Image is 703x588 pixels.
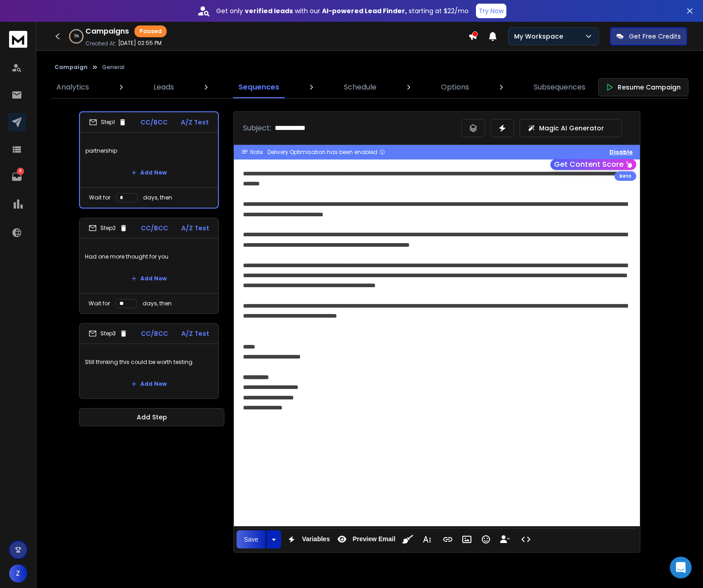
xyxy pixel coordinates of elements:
[89,118,127,126] div: Step 1
[610,27,687,45] button: Get Free Credits
[250,149,264,156] span: Note:
[79,111,219,209] li: Step1CC/BCCA/Z TestpartnershipAdd NewWait fordays, then
[181,118,209,127] p: A/Z Test
[333,530,397,548] button: Preview Email
[89,194,110,201] p: Wait for
[9,564,27,583] button: Z
[479,6,504,15] p: Try Now
[496,530,514,548] button: Insert Unsubscribe Link
[85,349,213,375] p: Still thinking this could be worth testing
[181,224,209,233] p: A/Z Test
[148,76,179,98] a: Leads
[670,557,692,578] div: Open Intercom Messenger
[74,34,79,39] p: 5 %
[418,530,436,548] button: More Text
[539,124,604,133] p: Magic AI Generator
[141,224,168,233] p: CC/BCC
[477,530,495,548] button: Emoticons
[79,323,219,399] li: Step3CC/BCCA/Z TestStill thinking this could be worth testingAdd New
[141,329,168,338] p: CC/BCC
[238,82,279,93] p: Sequences
[216,6,469,15] p: Get only with our starting at $22/mo
[436,76,475,98] a: Options
[528,76,591,98] a: Subsequences
[237,530,266,548] button: Save
[8,168,26,186] a: 6
[534,82,585,93] p: Subsequences
[598,78,688,96] button: Resume Campaign
[245,6,293,15] strong: verified leads
[399,530,416,548] button: Clean HTML
[143,300,172,307] p: days, then
[520,119,622,137] button: Magic AI Generator
[134,25,167,37] div: Paused
[514,32,567,41] p: My Workspace
[243,123,271,134] p: Subject:
[89,329,128,338] div: Step 3
[458,530,475,548] button: Insert Image (⌘P)
[181,329,209,338] p: A/Z Test
[476,4,506,18] button: Try Now
[351,535,397,543] span: Preview Email
[85,138,213,164] p: partnership
[322,6,407,15] strong: AI-powered Lead Finder,
[85,26,129,37] h1: Campaigns
[629,32,681,41] p: Get Free Credits
[267,149,386,156] div: Delivery Optimisation has been enabled
[79,218,219,314] li: Step2CC/BCCA/Z TestHad one more thought for youAdd NewWait fordays, then
[102,64,124,71] p: General
[124,269,174,288] button: Add New
[118,40,162,47] p: [DATE] 02:55 PM
[124,164,174,182] button: Add New
[54,64,88,71] button: Campaign
[439,530,456,548] button: Insert Link (⌘K)
[517,530,535,548] button: Code View
[89,224,128,232] div: Step 2
[283,530,332,548] button: Variables
[550,159,636,170] button: Get Content Score
[85,244,213,269] p: Had one more thought for you
[441,82,469,93] p: Options
[300,535,332,543] span: Variables
[233,76,285,98] a: Sequences
[89,300,110,307] p: Wait for
[17,168,24,175] p: 6
[51,76,94,98] a: Analytics
[344,82,376,93] p: Schedule
[56,82,89,93] p: Analytics
[79,408,224,426] button: Add Step
[85,40,116,47] p: Created At:
[338,76,382,98] a: Schedule
[614,171,636,181] div: Beta
[609,149,633,156] button: Disable
[124,375,174,393] button: Add New
[143,194,172,201] p: days, then
[9,31,27,48] img: logo
[153,82,174,93] p: Leads
[140,118,168,127] p: CC/BCC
